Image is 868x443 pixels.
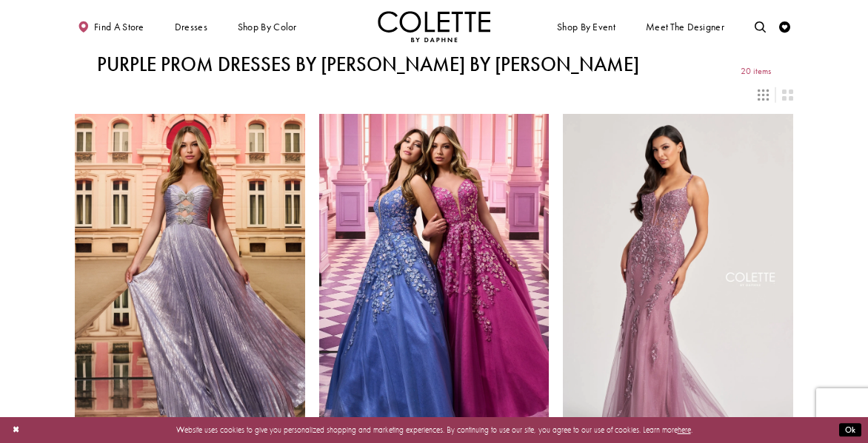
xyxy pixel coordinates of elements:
div: Layout Controls [68,82,800,106]
span: Dresses [172,11,210,42]
a: Check Wishlist [776,11,793,42]
p: Website uses cookies to give you personalized shopping and marketing experiences. By continuing t... [81,422,787,437]
a: Find a store [75,11,147,42]
span: Meet the designer [646,21,724,33]
a: Visit Home Page [378,11,490,42]
button: Submit Dialog [839,423,861,437]
span: Find a store [94,21,144,33]
span: 20 items [741,67,771,76]
button: Close Dialog [7,420,25,440]
span: Shop By Event [554,11,618,42]
span: Shop by color [238,21,297,33]
img: Colette by Daphne [378,11,490,42]
span: Dresses [175,21,207,33]
a: Meet the designer [643,11,727,42]
span: Switch layout to 3 columns [758,89,769,101]
a: Toggle search [752,11,769,42]
span: Switch layout to 2 columns [782,89,793,101]
h1: Purple Prom Dresses by [PERSON_NAME] by [PERSON_NAME] [97,53,639,75]
a: here [678,425,691,435]
span: Shop By Event [557,21,615,33]
span: Shop by color [235,11,299,42]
